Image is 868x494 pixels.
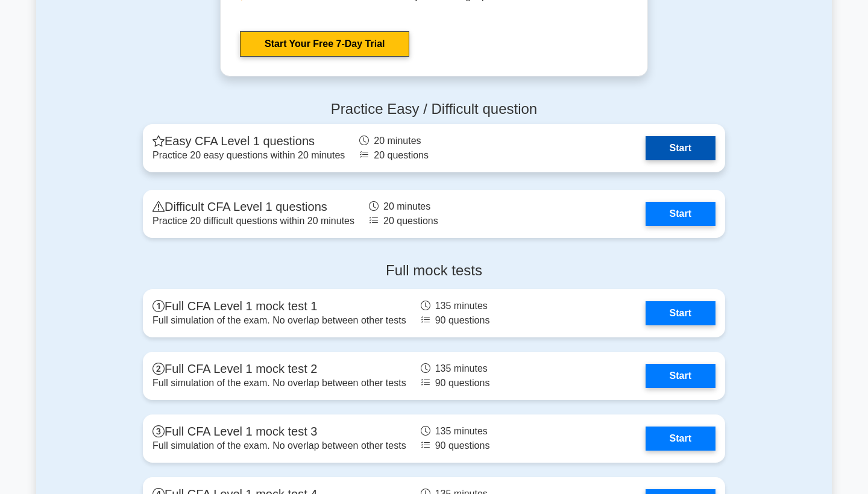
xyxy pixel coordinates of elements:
[240,31,409,57] a: Start Your Free 7-Day Trial
[646,136,715,160] a: Start
[646,301,715,325] a: Start
[143,262,725,280] h4: Full mock tests
[646,202,715,226] a: Start
[646,364,715,388] a: Start
[646,427,715,451] a: Start
[143,101,725,118] h4: Practice Easy / Difficult question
